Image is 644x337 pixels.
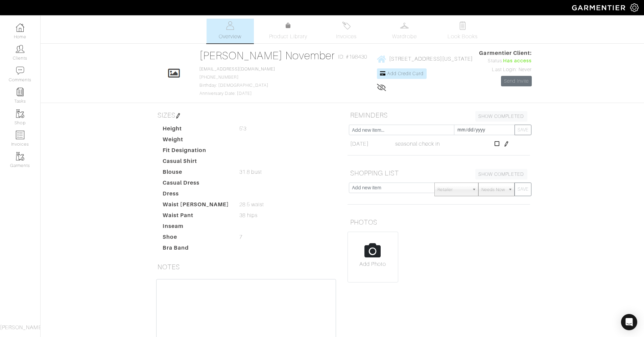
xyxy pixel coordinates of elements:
[503,57,532,65] span: Has access
[16,109,24,118] img: garments-icon-b7da505a4dc4fd61783c78ac3ca0ef83fa9d6f193b1c9dc38574b1d14d53ca28.png
[199,67,275,71] a: [EMAIL_ADDRESS][DOMAIN_NAME]
[155,260,337,274] h5: NOTES
[400,21,409,30] img: wardrobe-487a4870c1b7c33e795ec22d11cfc2ed9d08956e64fb3008fe2437562e282088.svg
[348,108,530,122] h5: REMINDERS
[475,169,527,180] a: SHOW COMPLETED
[239,168,262,176] span: 31.8 bust
[475,111,527,122] a: SHOW COMPLETED
[349,125,454,135] input: Add new item...
[158,135,235,146] dt: Weight
[239,233,242,241] span: 7
[158,244,235,255] dt: Bra Band
[16,45,24,53] img: clients-icon-6bae9207a08558b7cb47a8932f037763ab4055f8c8b6bfacd5dc20c3e0201464.png
[504,141,509,147] img: pen-cf24a1663064a2ec1b9c1bd2387e9de7a2fa800b781884d57f21acf72779bad2.png
[158,233,235,244] dt: Shoe
[16,131,24,139] img: orders-icon-0abe47150d42831381b5fb84f609e132dff9fe21cb692f30cb5eec754e2cba89.png
[348,215,530,229] h5: PHOTOS
[336,33,357,41] span: Invoices
[269,33,307,41] span: Product Library
[239,211,257,219] span: 38 hips
[481,183,505,196] span: Needs Now
[377,68,427,79] a: Add Credit Card
[350,140,368,148] span: [DATE]
[239,201,264,209] span: 28.5 waist
[158,222,235,233] dt: Inseam
[323,19,370,43] a: Invoices
[342,21,351,30] img: orders-27d20c2124de7fd6de4e0e44c1d41de31381a507db9b33961299e4e07d508b8c.svg
[439,19,486,43] a: Look Books
[155,108,337,122] h5: SIZES
[158,201,235,211] dt: Waist [PERSON_NAME]
[621,314,637,330] div: Open Intercom Messenger
[501,76,532,86] a: Send Invite
[349,183,435,193] input: Add new item
[219,33,241,41] span: Overview
[16,66,24,75] img: comment-icon-a0a6a9ef722e966f86d9cbdc48e553b5cf19dbc54f86b18d962a5391bc8f6eb6.png
[265,22,312,41] a: Product Library
[158,146,235,157] dt: Fit Designation
[207,19,254,43] a: Overview
[16,88,24,96] img: reminder-icon-8004d30b9f0a5d33ae49ab947aed9ed385cf756f9e5892f1edd6e32f2345188e.png
[199,49,335,62] a: [PERSON_NAME] November
[381,19,428,43] a: Wardrobe
[348,166,530,180] h5: SHOPPING LIST
[158,211,235,222] dt: Waist Pant
[158,157,235,168] dt: Casual Shirt
[437,183,469,196] span: Retailer
[515,183,531,196] button: SAVE
[395,140,440,148] span: seasonal check in
[16,152,24,161] img: garments-icon-b7da505a4dc4fd61783c78ac3ca0ef83fa9d6f193b1c9dc38574b1d14d53ca28.png
[377,55,473,63] a: [STREET_ADDRESS][US_STATE]
[569,2,630,14] img: garmentier-logo-header-white-b43fb05a5012e4ada735d5af1a66efaba907eab6374d6393d1fbf88cb4ef424d.png
[387,71,424,76] span: Add Credit Card
[479,66,532,73] div: Last Login: Never
[389,56,473,62] span: [STREET_ADDRESS][US_STATE]
[226,21,234,30] img: basicinfo-40fd8af6dae0f16599ec9e87c0ef1c0a1fdea2edbe929e3d69a839185d80c458.svg
[158,125,235,135] dt: Height
[630,3,639,12] img: gear-icon-white-bd11855cb880d31180b6d7d6211b90ccbf57a29d726f0c71d8c61bd08dd39cc2.png
[479,49,532,57] span: Garmentier Client:
[479,57,532,65] div: Status:
[458,21,467,30] img: todo-9ac3debb85659649dc8f770b8b6100bb5dab4b48dedcbae339e5042a72dfd3cc.svg
[175,113,181,119] img: pen-cf24a1663064a2ec1b9c1bd2387e9de7a2fa800b781884d57f21acf72779bad2.png
[338,53,367,61] span: ID: #198430
[515,125,531,135] button: SAVE
[158,179,235,190] dt: Casual Dress
[199,67,275,96] span: [PHONE_NUMBER] Birthday: [DEMOGRAPHIC_DATA] Anniversary Date: [DATE]
[158,168,235,179] dt: Blouse
[448,33,478,41] span: Look Books
[16,23,24,32] img: dashboard-icon-dbcd8f5a0b271acd01030246c82b418ddd0df26cd7fceb0bd07c9910d44c42f6.png
[158,190,235,201] dt: Dress
[392,33,416,41] span: Wardrobe
[239,125,246,133] span: 5'3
